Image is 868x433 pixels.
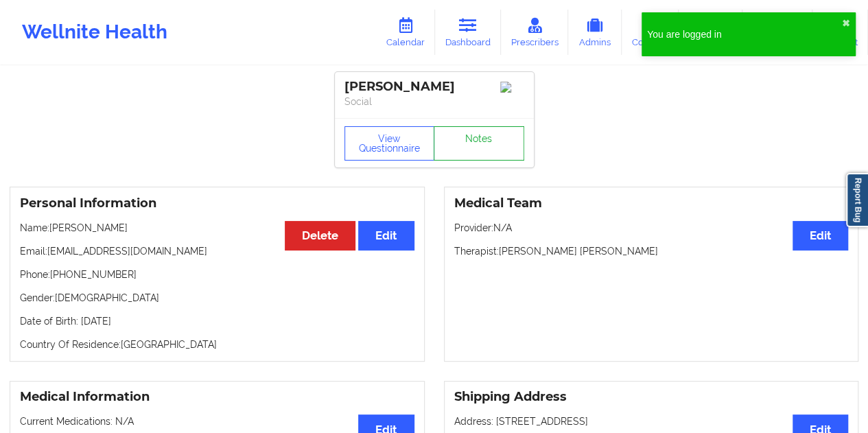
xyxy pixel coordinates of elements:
a: Prescribers [501,10,569,55]
button: close [842,18,850,29]
p: Social [344,95,524,108]
p: Email: [EMAIL_ADDRESS][DOMAIN_NAME] [20,244,414,258]
h3: Personal Information [20,196,414,211]
a: Notes [434,126,524,161]
button: Edit [793,221,848,250]
div: [PERSON_NAME] [344,79,524,95]
button: Delete [285,221,355,250]
h3: Medical Information [20,389,414,405]
button: View Questionnaire [344,126,435,161]
p: Phone: [PHONE_NUMBER] [20,268,414,281]
p: Country Of Residence: [GEOGRAPHIC_DATA] [20,338,414,351]
p: Date of Birth: [DATE] [20,314,414,328]
h3: Shipping Address [454,389,849,405]
a: Coaches [622,10,679,55]
div: You are logged in [647,27,842,41]
h3: Medical Team [454,196,849,211]
p: Provider: N/A [454,221,849,235]
p: Gender: [DEMOGRAPHIC_DATA] [20,291,414,305]
p: Address: [STREET_ADDRESS] [454,414,849,428]
p: Therapist: [PERSON_NAME] [PERSON_NAME] [454,244,849,258]
a: Calendar [376,10,435,55]
a: Admins [568,10,622,55]
p: Name: [PERSON_NAME] [20,221,414,235]
button: Edit [358,221,414,250]
p: Current Medications: N/A [20,414,414,428]
a: Report Bug [846,173,868,227]
a: Dashboard [435,10,501,55]
img: Image%2Fplaceholer-image.png [500,82,524,93]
